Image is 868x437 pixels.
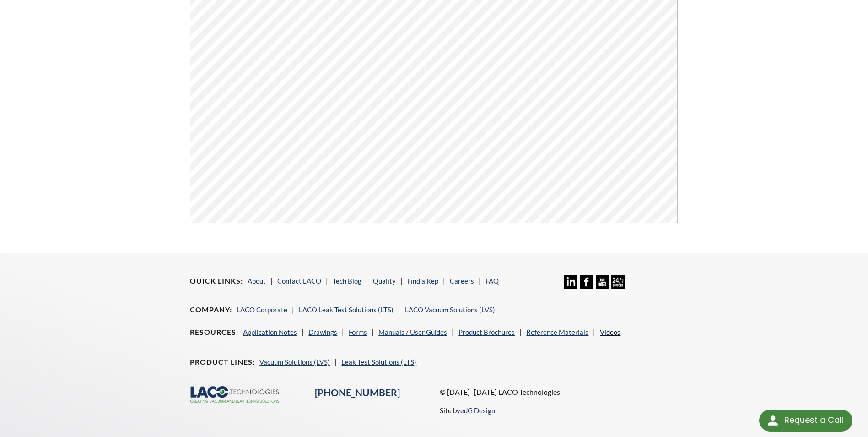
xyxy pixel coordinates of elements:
p: © [DATE] -[DATE] LACO Technologies [440,386,678,398]
h4: Quick Links [190,276,243,286]
a: Application Notes [243,328,297,336]
a: Careers [450,277,474,285]
p: Site by [440,405,495,416]
div: Request a Call [784,410,843,431]
a: Contact LACO [277,277,321,285]
h4: Product Lines [190,357,255,367]
div: Request a Call [759,410,852,432]
a: LACO Vacuum Solutions (LVS) [405,306,495,314]
a: edG Design [460,406,495,415]
img: round button [766,413,780,428]
a: Leak Test Solutions (LTS) [341,358,416,366]
a: About [248,277,266,285]
a: Find a Rep [407,277,438,285]
a: Tech Blog [333,277,361,285]
a: LACO Leak Test Solutions (LTS) [299,306,394,314]
h4: Company [190,305,232,315]
a: Videos [600,328,620,336]
a: Forms [349,328,367,336]
a: FAQ [485,277,499,285]
a: Drawings [308,328,337,336]
a: Reference Materials [526,328,588,336]
a: Product Brochures [458,328,515,336]
h4: Resources [190,328,238,337]
a: Manuals / User Guides [378,328,447,336]
img: 24/7 Support Icon [611,275,625,289]
a: LACO Corporate [237,306,287,314]
a: [PHONE_NUMBER] [315,387,400,399]
a: Vacuum Solutions (LVS) [259,358,330,366]
a: 24/7 Support [611,282,625,290]
a: Quality [373,277,396,285]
